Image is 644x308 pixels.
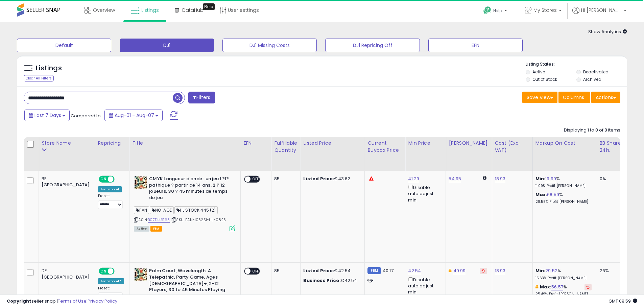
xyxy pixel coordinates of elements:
img: 51X1RFmSp2L._SL40_.jpg [134,176,147,189]
a: 56.57 [551,284,563,290]
b: Business Price: [303,277,340,284]
div: seller snap | | [7,298,117,305]
small: FBM [367,267,381,274]
a: 68.59 [547,191,559,198]
span: Last 7 Days [34,112,61,119]
div: Listed Price [303,140,362,147]
a: Hi [PERSON_NAME] [572,7,626,22]
span: Hi [PERSON_NAME] [581,7,622,14]
a: 19.99 [545,175,556,182]
p: 25.49% Profit [PERSON_NAME] [535,292,592,297]
label: Deactivated [583,69,609,75]
div: Tooltip anchor [203,3,215,10]
span: Show Analytics [588,28,627,35]
a: 18.93 [495,267,506,274]
b: CMYK Longueur d'onde : un jeu t?l?pathique ? partir de 14 ans, 2 ? 12 joueurs, 30 ? 45 minutes de... [149,176,231,203]
div: Preset: [98,194,124,209]
span: Overview [93,7,115,14]
span: My Stores [533,7,557,14]
button: Filters [188,92,215,103]
p: 11.09% Profit [PERSON_NAME] [535,184,592,188]
div: [PERSON_NAME] [449,140,489,147]
p: 15.63% Profit [PERSON_NAME] [535,276,592,281]
div: 0% [600,176,622,182]
a: 49.99 [453,267,466,274]
a: 42.54 [408,267,421,274]
button: Save View [522,92,557,103]
div: 85 [274,176,295,182]
div: Markup on Cost [535,140,594,147]
a: 18.93 [495,175,506,182]
img: 51X1RFmSp2L._SL40_.jpg [134,268,147,281]
span: ON [99,176,108,182]
div: DE [GEOGRAPHIC_DATA] [42,268,90,280]
b: Min: [535,175,546,182]
span: PAN [134,206,149,214]
div: Clear All Filters [24,75,54,81]
span: All listings currently available for purchase on Amazon [134,226,149,232]
div: Title [132,140,238,147]
span: FBA [150,226,162,232]
div: €43.62 [303,176,359,182]
span: OFF [251,176,261,182]
b: Max: [535,191,547,198]
div: €42.54 [303,268,359,274]
span: | SKU: PAN-103251-HL-0823 [171,217,226,222]
div: BB Share 24h. [600,140,624,154]
label: Active [532,69,545,75]
div: Repricing [98,140,127,147]
span: OFF [251,268,261,274]
b: Max: [540,284,552,290]
a: Privacy Policy [88,298,117,304]
span: DataHub [182,7,204,14]
button: Default [17,39,111,52]
th: The percentage added to the cost of goods (COGS) that forms the calculator for Min & Max prices. [532,137,597,171]
button: Columns [558,92,590,103]
div: Amazon AI * [98,278,124,284]
div: Min Price [408,140,443,147]
a: 41.29 [408,175,419,182]
div: Disable auto adjust min [408,184,440,203]
div: 85 [274,268,295,274]
div: Disable auto adjust min [408,276,440,295]
i: Get Help [483,6,492,15]
div: Preset: [98,286,124,301]
div: % [535,192,592,204]
strong: Copyright [7,298,31,304]
div: 26% [600,268,622,274]
span: Listings [141,7,159,14]
div: % [535,176,592,188]
b: Palm Court, Wavelength: A Telepathic, Party Game, Ages [DEMOGRAPHIC_DATA]+, 2-12 Players, 30 to 4... [149,268,231,301]
button: DJ1 Repricing Off [325,39,420,52]
span: ON [99,268,108,274]
div: Amazon AI [98,186,122,192]
button: Last 7 Days [24,110,70,121]
div: % [535,268,592,280]
span: Aug-01 - Aug-07 [115,112,154,119]
div: Fulfillable Quantity [274,140,297,154]
b: Listed Price: [303,175,334,182]
label: Out of Stock [532,76,557,82]
div: Store Name [42,140,92,147]
b: Min: [535,267,546,274]
span: Compared to: [71,113,102,119]
button: Aug-01 - Aug-07 [104,110,163,121]
div: ASIN: [134,176,235,231]
button: DJ1 Missing Costs [222,39,317,52]
a: 29.52 [545,267,557,274]
a: 54.95 [449,175,461,182]
b: Listed Price: [303,267,334,274]
button: DJ1 [120,39,214,52]
div: Displaying 1 to 8 of 8 items [564,127,620,134]
div: EFN [243,140,268,147]
div: €42.54 [303,278,359,284]
span: 2025-08-15 09:59 GMT [609,298,637,304]
h5: Listings [36,64,62,73]
p: Listing States: [526,61,627,68]
p: 28.59% Profit [PERSON_NAME] [535,199,592,204]
span: NO-AGE [150,206,174,214]
span: OFF [113,268,124,274]
div: % [535,284,592,297]
div: Cost (Exc. VAT) [495,140,530,154]
span: Columns [563,94,584,101]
